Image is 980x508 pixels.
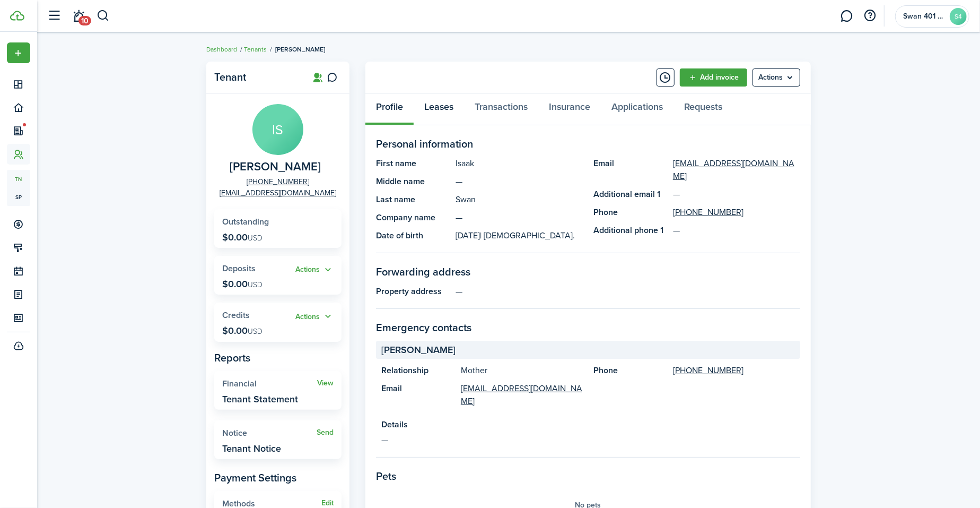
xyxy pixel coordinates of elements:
span: Isaak Swan [230,160,321,174]
span: [PERSON_NAME] [381,343,456,357]
span: [PERSON_NAME] [275,45,325,54]
avatar-text: S4 [950,8,967,25]
panel-main-title: First name [376,157,450,170]
panel-main-description: Isaak [456,157,583,170]
a: Tenants [244,45,267,54]
panel-main-title: Tenant [214,71,299,83]
panel-main-title: Company name [376,211,450,224]
p: $0.00 [222,279,262,289]
widget-stats-description: Tenant Statement [222,394,298,404]
button: Open menu [7,42,30,63]
panel-main-title: Date of birth [376,229,450,242]
panel-main-title: Phone [593,206,668,219]
panel-main-description: — [456,175,583,188]
panel-main-description: — [456,285,800,298]
panel-main-title: Additional email 1 [593,188,668,201]
img: TenantCloud [10,11,24,21]
a: [EMAIL_ADDRESS][DOMAIN_NAME] [220,187,336,199]
a: [EMAIL_ADDRESS][DOMAIN_NAME] [673,157,800,183]
panel-main-description: — [381,434,795,446]
button: Timeline [657,68,675,87]
widget-stats-description: Tenant Notice [222,443,281,454]
panel-main-section-title: Personal information [376,136,800,152]
a: Applications [601,93,673,125]
a: Add invoice [680,68,747,87]
panel-main-subtitle: Payment Settings [214,470,342,486]
button: Edit [321,499,334,507]
a: Insurance [538,93,601,125]
a: tn [7,170,30,188]
span: 10 [78,16,91,25]
button: Actions [295,264,334,276]
panel-main-title: Property address [376,285,450,298]
panel-main-title: Relationship [381,364,456,377]
span: USD [248,326,262,337]
a: [PHONE_NUMBER] [247,176,309,187]
panel-main-description: [DATE] [456,229,583,242]
span: USD [248,233,262,244]
span: | [DEMOGRAPHIC_DATA]. [480,229,575,242]
panel-main-description: Swan [456,193,583,206]
panel-main-title: Phone [593,364,668,377]
panel-main-title: Middle name [376,175,450,188]
panel-main-description: — [456,211,583,224]
button: Open resource center [861,7,879,25]
span: Credits [222,309,250,321]
p: $0.00 [222,325,262,336]
button: Open sidebar [45,6,65,26]
button: Open menu [752,68,800,87]
panel-main-section-title: Emergency contacts [376,320,800,335]
panel-main-title: Email [593,157,668,183]
button: Open menu [295,311,334,323]
a: Dashboard [206,45,237,54]
a: [PHONE_NUMBER] [673,206,743,219]
span: Swan 401 LLC [903,13,946,20]
a: Transactions [464,93,538,125]
span: USD [248,279,262,290]
panel-main-title: Email [381,382,456,408]
a: View [317,379,334,388]
a: Requests [673,93,733,125]
a: sp [7,188,30,206]
panel-main-section-title: Pets [376,468,800,484]
panel-main-description: Mother [461,364,583,377]
a: Notifications [69,3,89,30]
a: Send [317,428,334,437]
a: [EMAIL_ADDRESS][DOMAIN_NAME] [461,382,583,408]
button: Open menu [295,264,334,276]
menu-btn: Actions [752,68,800,87]
p: $0.00 [222,232,262,243]
button: Actions [295,311,334,323]
a: Leases [414,93,464,125]
avatar-text: IS [252,104,303,155]
button: Search [97,7,110,25]
panel-main-title: Last name [376,193,450,206]
widget-stats-title: Financial [222,379,317,389]
span: Outstanding [222,216,269,228]
a: [PHONE_NUMBER] [673,364,743,377]
panel-main-title: Additional phone 1 [593,224,668,237]
widget-stats-title: Notice [222,428,317,438]
a: Messaging [837,3,857,30]
panel-main-section-title: Forwarding address [376,264,800,280]
panel-main-subtitle: Reports [214,350,342,366]
panel-main-title: Details [381,418,795,431]
span: Deposits [222,262,256,274]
